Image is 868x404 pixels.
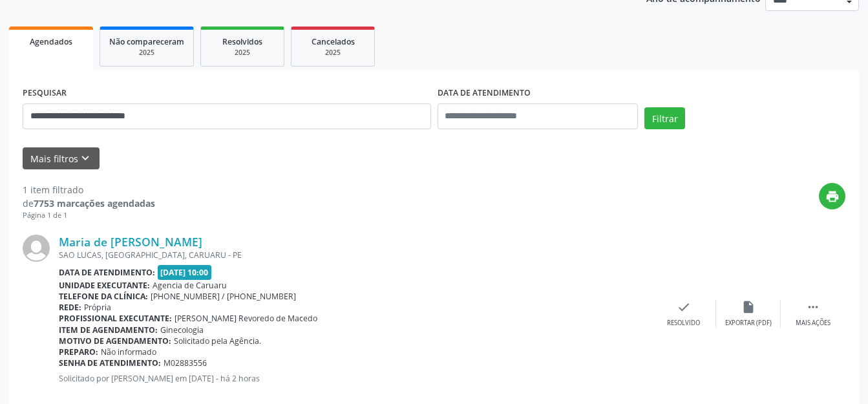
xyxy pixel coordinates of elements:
[59,235,202,249] a: Maria de [PERSON_NAME]
[59,346,98,357] b: Preparo:
[59,335,171,346] b: Motivo de agendamento:
[84,302,111,313] span: Própria
[59,267,155,278] b: Data de atendimento:
[160,324,204,335] span: Ginecologia
[174,335,261,346] span: Solicitado pela Agência.
[109,36,184,47] span: Não compareceram
[741,300,756,314] i: insert_drive_file
[109,48,184,58] div: 2025
[23,183,155,197] div: 1 item filtrado
[806,300,820,314] i: 
[59,250,651,260] div: SAO LUCAS, [GEOGRAPHIC_DATA], CARUARU - PE
[222,36,262,47] span: Resolvidos
[101,346,156,357] span: Não informado
[164,357,207,368] span: M02883556
[59,313,172,324] b: Profissional executante:
[59,324,158,335] b: Item de agendamento:
[59,280,150,291] b: Unidade executante:
[34,197,155,209] strong: 7753 marcações agendadas
[175,313,317,324] span: [PERSON_NAME] Revoredo de Macedo
[210,48,275,58] div: 2025
[59,291,148,302] b: Telefone da clínica:
[819,183,845,209] button: print
[23,83,67,103] label: PESQUISAR
[301,48,365,58] div: 2025
[59,357,161,368] b: Senha de atendimento:
[23,147,100,170] button: Mais filtroskeyboard_arrow_down
[23,235,50,262] img: img
[667,319,700,328] div: Resolvido
[796,319,831,328] div: Mais ações
[78,151,92,165] i: keyboard_arrow_down
[644,107,685,129] button: Filtrar
[59,373,651,384] p: Solicitado por [PERSON_NAME] em [DATE] - há 2 horas
[158,265,212,280] span: [DATE] 10:00
[825,189,840,204] i: print
[151,291,296,302] span: [PHONE_NUMBER] / [PHONE_NUMBER]
[59,302,81,313] b: Rede:
[677,300,691,314] i: check
[312,36,355,47] span: Cancelados
[30,36,72,47] span: Agendados
[438,83,531,103] label: DATA DE ATENDIMENTO
[725,319,772,328] div: Exportar (PDF)
[23,210,155,221] div: Página 1 de 1
[153,280,227,291] span: Agencia de Caruaru
[23,197,155,210] div: de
